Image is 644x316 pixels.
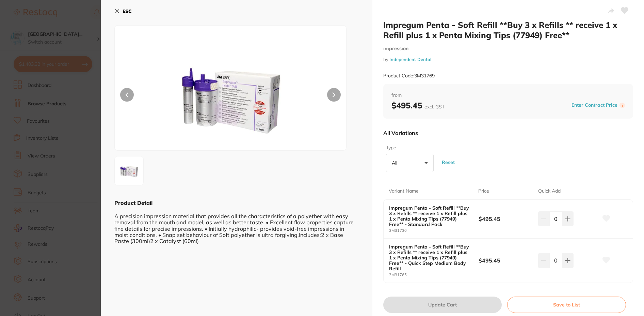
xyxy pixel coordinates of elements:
[391,100,445,110] b: $495.45
[389,273,479,277] small: 3M31765
[123,8,132,14] b: ESC
[114,199,152,206] b: Product Detail
[478,188,489,195] p: Price
[161,43,300,150] img: MA
[479,215,532,223] b: $495.45
[619,103,625,108] label: i
[392,160,400,166] p: All
[389,244,469,271] b: Impregum Penta - Soft Refill **Buy 3 x Refills ** receive 1 x Refill plus 1 x Penta Mixing Tips (...
[386,154,434,172] button: All
[389,57,431,62] a: Independent Dental
[389,188,419,195] p: Variant Name
[386,145,432,151] label: Type
[383,20,633,40] h2: Impregum Penta - Soft Refill **Buy 3 x Refills ** receive 1 x Refill plus 1 x Penta Mixing Tips (...
[391,92,625,99] span: from
[507,297,626,313] button: Save to List
[389,228,479,233] small: 3M31730
[383,73,435,79] small: Product Code: 3M31769
[389,205,469,227] b: Impregum Penta - Soft Refill **Buy 3 x Refills ** receive 1 x Refill plus 1 x Penta Mixing Tips (...
[383,46,633,51] small: impression
[114,5,132,17] button: ESC
[479,257,532,264] b: $495.45
[383,130,418,136] p: All Variations
[440,150,457,175] button: Reset
[383,57,633,62] small: by
[114,207,359,244] div: A precision impression material that provides all the characteristics of a polyether with easy re...
[117,159,141,183] img: MA
[383,297,502,313] button: Update Cart
[424,104,445,110] span: excl. GST
[569,102,619,108] button: Enter Contract Price
[538,188,561,195] p: Quick Add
